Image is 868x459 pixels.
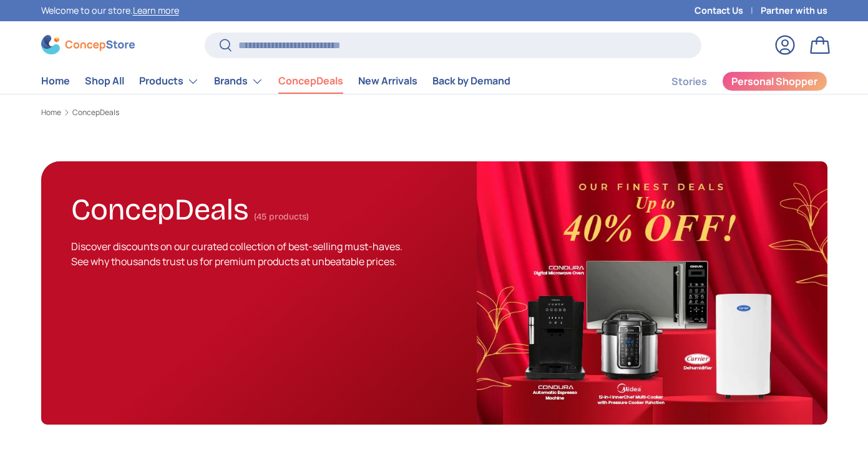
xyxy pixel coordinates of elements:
a: Brands [214,69,263,94]
nav: Primary [41,69,510,94]
a: ConcepDeals [72,109,119,116]
p: Welcome to our store. [41,4,179,18]
a: Home [41,69,70,93]
span: (45 products) [254,211,309,222]
a: Back by Demand [432,69,510,93]
a: Stories [671,69,707,94]
span: Discover discounts on our curated collection of best-selling must-haves. See why thousands trust ... [71,240,402,268]
a: Personal Shopper [722,71,827,91]
summary: Products [132,69,207,94]
a: Shop All [85,69,124,93]
a: ConcepDeals [278,69,343,93]
img: ConcepStore [41,35,135,54]
img: ConcepDeals [477,161,827,425]
summary: Brands [207,69,271,94]
a: Contact Us [695,4,761,18]
a: Partner with us [761,4,827,18]
a: Products [139,69,199,94]
nav: Breadcrumbs [41,107,827,118]
h1: ConcepDeals [71,187,249,228]
a: Home [41,109,61,116]
a: Learn more [133,4,179,16]
span: Personal Shopper [731,76,817,86]
a: New Arrivals [358,69,417,93]
nav: Secondary [641,69,827,94]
